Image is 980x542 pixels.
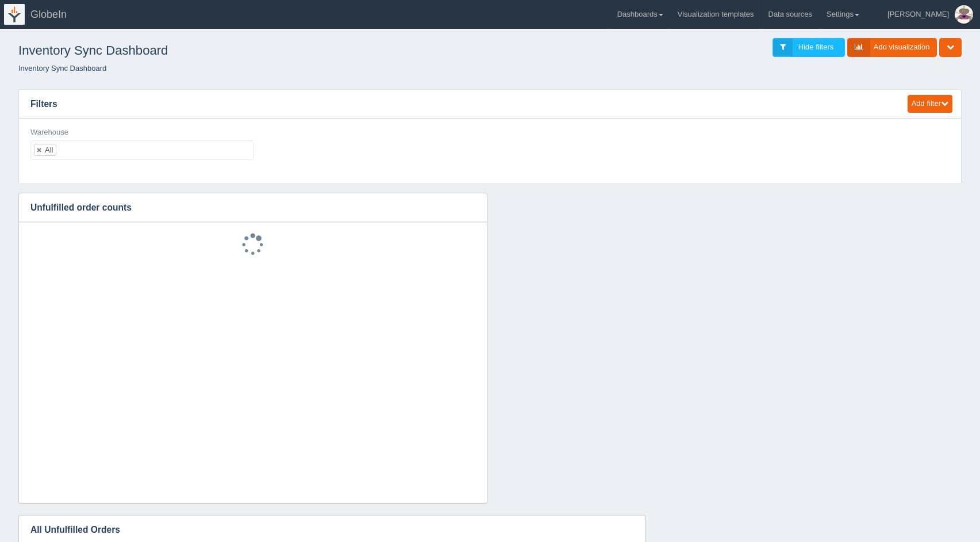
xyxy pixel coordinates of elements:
[19,193,470,222] h3: Unfulfilled order counts
[19,90,897,119] h3: Filters
[30,9,67,20] span: GlobeIn
[18,63,106,74] li: Inventory Sync Dashboard
[30,127,68,138] label: Warehouse
[887,3,949,26] div: [PERSON_NAME]
[847,38,937,57] a: Add visualization
[4,4,25,25] img: logo-icon-white-65218e21b3e149ebeb43c0d521b2b0920224ca4d96276e4423216f8668933697.png
[955,5,973,24] img: Profile Picture
[18,38,490,63] h1: Inventory Sync Dashboard
[798,43,833,51] span: Hide filters
[908,95,952,113] button: Add filter
[773,38,845,57] a: Hide filters
[45,146,53,154] div: All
